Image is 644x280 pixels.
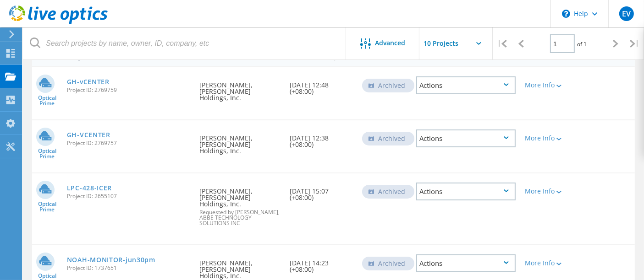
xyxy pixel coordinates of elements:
[67,87,190,93] span: Project ID: 2769759
[32,201,62,212] span: Optical Prime
[362,257,414,270] div: Archived
[199,210,281,226] span: Requested by [PERSON_NAME], ABBE TECHNOLOGY SOLUTIONS INC
[285,67,358,104] div: [DATE] 12:48 (+08:00)
[32,95,62,106] span: Optical Prime
[67,257,155,263] a: NOAH-MONITOR-jun30pm
[9,19,108,26] a: Live Optics Dashboard
[416,129,516,147] div: Actions
[562,10,570,18] svg: \n
[525,135,564,141] div: More Info
[32,148,62,159] span: Optical Prime
[285,120,358,157] div: [DATE] 12:38 (+08:00)
[362,132,414,145] div: Archived
[375,40,406,46] span: Advanced
[67,132,110,138] a: GH-VCENTER
[416,254,516,272] div: Actions
[67,265,190,271] span: Project ID: 1737651
[67,140,190,146] span: Project ID: 2769757
[525,188,564,194] div: More Info
[67,185,112,191] a: LPC-428-ICER
[195,67,285,110] div: [PERSON_NAME], [PERSON_NAME] Holdings, Inc.
[195,173,285,235] div: [PERSON_NAME], [PERSON_NAME] Holdings, Inc.
[67,79,110,85] a: GH-vCENTER
[362,79,414,92] div: Archived
[195,120,285,163] div: [PERSON_NAME], [PERSON_NAME] Holdings, Inc.
[493,27,512,60] div: |
[416,76,516,94] div: Actions
[625,27,644,60] div: |
[67,194,190,199] span: Project ID: 2655107
[577,40,587,48] span: of 1
[416,183,516,200] div: Actions
[622,10,631,17] span: EV
[362,185,414,199] div: Archived
[525,260,564,266] div: More Info
[285,173,358,210] div: [DATE] 15:07 (+08:00)
[525,82,564,88] div: More Info
[23,27,347,59] input: Search projects by name, owner, ID, company, etc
